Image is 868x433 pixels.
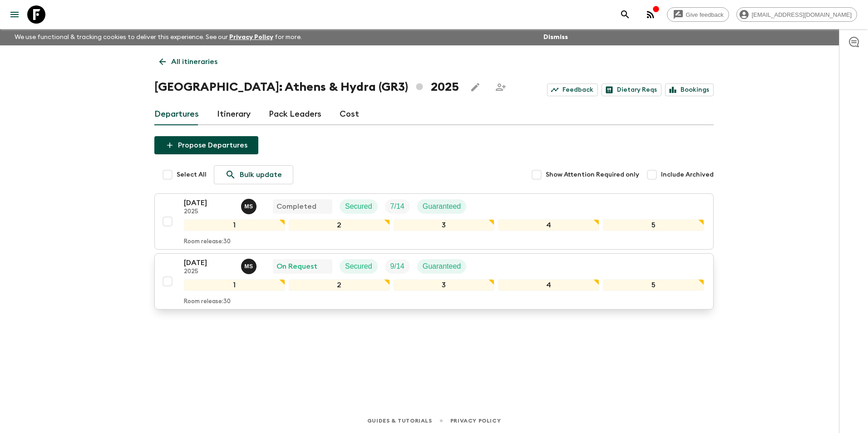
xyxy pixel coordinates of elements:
button: menu [5,5,24,24]
div: Trip Fill [385,259,410,274]
p: Guaranteed [423,261,461,272]
p: Secured [345,261,372,272]
p: Guaranteed [423,201,461,212]
p: 2025 [184,208,234,216]
p: Secured [345,201,372,212]
span: Magda Sotiriadis [241,261,258,269]
button: search adventures [616,5,634,24]
button: [DATE]2025Magda SotiriadisCompletedSecuredTrip FillGuaranteed12345Room release:30 [154,193,714,250]
a: Dietary Reqs [602,84,661,96]
p: Bulk update [240,169,282,180]
a: Privacy Policy [229,34,273,40]
p: 9 / 14 [390,261,404,272]
span: Include Archived [661,170,714,179]
a: Guides & Tutorials [367,416,432,426]
div: 2 [289,219,390,231]
div: 2 [289,279,390,291]
p: On Request [276,261,317,272]
button: Dismiss [541,31,570,44]
div: 3 [394,219,495,231]
p: All itineraries [171,56,217,67]
a: Privacy Policy [450,416,501,426]
p: Room release: 30 [184,238,231,246]
button: Edit this itinerary [466,78,484,96]
div: 1 [184,279,285,291]
p: Completed [276,201,316,212]
div: [EMAIL_ADDRESS][DOMAIN_NAME] [736,7,857,22]
a: Itinerary [217,103,251,125]
span: Select All [177,170,207,179]
div: Secured [340,259,378,274]
p: M S [244,263,253,270]
div: 1 [184,219,285,231]
span: Share this itinerary [492,78,510,96]
div: 4 [498,219,599,231]
button: [DATE]2025Magda SotiriadisOn RequestSecuredTrip FillGuaranteed12345Room release:30 [154,253,714,310]
span: [EMAIL_ADDRESS][DOMAIN_NAME] [747,11,857,18]
p: We use functional & tracking cookies to deliver this experience. See our for more. [11,29,306,45]
a: Give feedback [667,7,729,22]
div: 5 [603,279,704,291]
p: 7 / 14 [390,201,404,212]
div: 4 [498,279,599,291]
h1: [GEOGRAPHIC_DATA]: Athens & Hydra (GR3) 2025 [154,78,459,96]
p: Room release: 30 [184,298,231,305]
a: Pack Leaders [269,103,321,125]
div: 3 [394,279,495,291]
button: MS [241,259,258,274]
div: 5 [603,219,704,231]
a: All itineraries [154,53,222,71]
div: Trip Fill [385,199,410,214]
p: 2025 [184,268,234,276]
span: Give feedback [681,11,729,18]
div: Secured [340,199,378,214]
button: Propose Departures [154,136,258,154]
a: Cost [340,103,359,125]
a: Bulk update [214,165,293,184]
span: Magda Sotiriadis [241,202,258,209]
p: [DATE] [184,197,234,208]
a: Departures [154,103,199,125]
span: Show Attention Required only [546,170,639,179]
a: Bookings [665,84,714,96]
p: [DATE] [184,257,234,268]
a: Feedback [547,84,598,96]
